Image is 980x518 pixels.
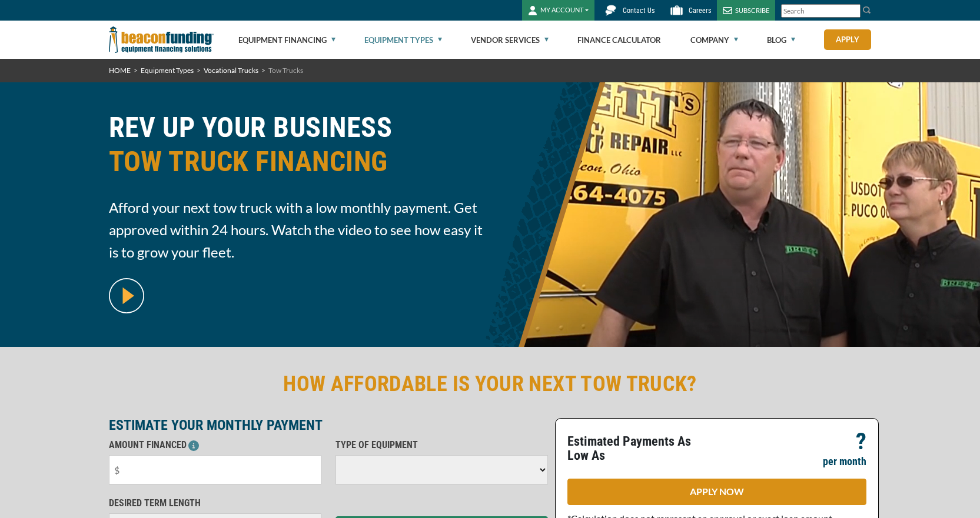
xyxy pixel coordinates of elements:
p: Estimated Payments As Low As [567,435,710,463]
span: Tow Trucks [268,66,303,75]
img: video modal pop-up play button [109,278,144,313]
p: per month [823,454,866,469]
a: APPLY NOW [567,479,866,505]
a: Company [690,21,738,59]
p: TYPE OF EQUIPMENT [335,438,548,452]
input: $ [109,455,321,484]
a: Equipment Financing [238,21,335,59]
input: Search [781,4,861,18]
a: Vendor Services [471,21,549,59]
span: Afford your next tow truck with a low monthly payment. Get approved within 24 hours. Watch the vi... [109,196,483,263]
h1: REV UP YOUR BUSINESS [109,111,483,188]
a: Finance Calculator [577,21,661,59]
a: Equipment Types [141,66,194,75]
p: AMOUNT FINANCED [109,438,321,452]
a: Blog [767,21,795,59]
h2: HOW AFFORDABLE IS YOUR NEXT TOW TRUCK? [109,370,872,397]
p: ESTIMATE YOUR MONTHLY PAYMENT [109,418,548,432]
a: Apply [824,29,871,50]
span: Contact Us [623,6,655,15]
a: Equipment Types [364,21,442,59]
img: Beacon Funding Corporation logo [109,21,214,59]
p: DESIRED TERM LENGTH [109,496,321,510]
span: Careers [689,6,711,15]
img: Search [862,5,872,15]
a: Vocational Trucks [204,66,258,75]
p: ? [856,435,866,449]
span: TOW TRUCK FINANCING [109,145,483,179]
a: HOME [109,66,131,75]
a: Clear search text [848,6,858,16]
